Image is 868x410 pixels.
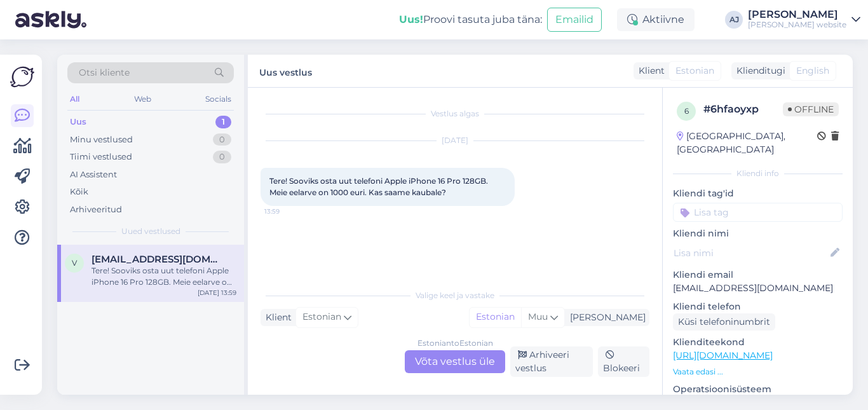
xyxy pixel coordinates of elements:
[675,64,714,78] span: Estonian
[783,102,839,116] span: Offline
[703,102,783,117] div: # 6hfaoyxp
[731,64,785,78] div: Klienditugi
[215,116,231,128] div: 1
[673,336,843,349] p: Klienditeekond
[259,62,312,79] label: Uus vestlus
[399,12,542,27] div: Proovi tasuta juba täna:
[70,151,132,163] div: Tiimi vestlused
[673,282,843,295] p: [EMAIL_ADDRESS][DOMAIN_NAME]
[399,13,423,25] b: Uus!
[674,246,828,260] input: Lisa nimi
[748,10,860,30] a: [PERSON_NAME][PERSON_NAME] website
[470,308,521,327] div: Estonian
[673,227,843,240] p: Kliendi nimi
[92,254,224,265] span: valju@eve.ee
[725,11,743,29] div: AJ
[565,311,646,324] div: [PERSON_NAME]
[261,290,649,301] div: Valige keel ja vastake
[617,8,695,31] div: Aktiivne
[673,366,843,378] p: Vaata edasi ...
[70,133,133,146] div: Minu vestlused
[510,346,593,377] div: Arhiveeri vestlus
[203,91,234,107] div: Socials
[673,383,843,396] p: Operatsioonisüsteem
[132,91,154,107] div: Web
[673,203,843,222] input: Lisa tag
[70,186,88,198] div: Kõik
[748,20,846,30] div: [PERSON_NAME] website
[79,66,130,79] span: Otsi kliente
[302,310,341,324] span: Estonian
[70,203,122,216] div: Arhiveeritud
[269,176,490,197] span: Tere! Sooviks osta uut telefoni Apple iPhone 16 Pro 128GB. Meie eelarve on 1000 euri. Kas saame k...
[261,311,292,324] div: Klient
[70,168,117,181] div: AI Assistent
[673,168,843,179] div: Kliendi info
[634,64,665,78] div: Klient
[673,187,843,200] p: Kliendi tag'id
[673,313,775,331] div: Küsi telefoninumbrit
[673,350,773,361] a: [URL][DOMAIN_NAME]
[417,338,493,349] div: Estonian to Estonian
[748,10,846,20] div: [PERSON_NAME]
[261,135,649,146] div: [DATE]
[213,151,231,163] div: 0
[121,226,180,237] span: Uued vestlused
[673,300,843,313] p: Kliendi telefon
[198,288,236,297] div: [DATE] 13:59
[598,346,649,377] div: Blokeeri
[528,311,548,322] span: Muu
[264,207,312,216] span: 13:59
[213,133,231,146] div: 0
[405,350,505,373] div: Võta vestlus üle
[67,91,82,107] div: All
[547,8,602,32] button: Emailid
[677,130,817,156] div: [GEOGRAPHIC_DATA], [GEOGRAPHIC_DATA]
[70,116,86,128] div: Uus
[261,108,649,120] div: Vestlus algas
[796,64,829,78] span: English
[673,268,843,282] p: Kliendi email
[684,106,689,116] span: 6
[10,65,34,89] img: Askly Logo
[92,265,236,288] div: Tere! Sooviks osta uut telefoni Apple iPhone 16 Pro 128GB. Meie eelarve on 1000 euri. Kas saame k...
[72,258,77,268] span: v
